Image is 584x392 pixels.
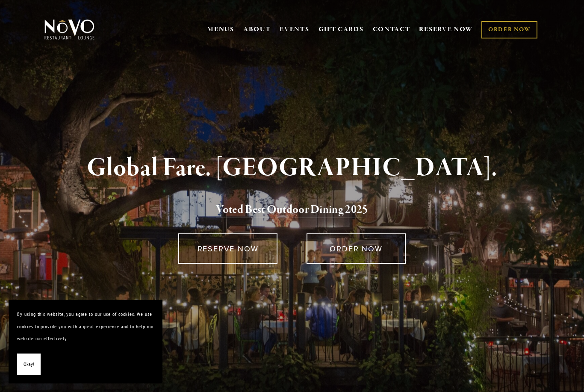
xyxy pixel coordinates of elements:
span: Okay! [24,358,34,371]
a: CONTACT [373,21,410,38]
a: GIFT CARDS [319,21,364,38]
a: RESERVE NOW [178,233,277,264]
a: EVENTS [280,25,309,34]
a: ORDER NOW [481,21,537,38]
a: ABOUT [243,25,271,34]
strong: Global Fare. [GEOGRAPHIC_DATA]. [87,152,497,184]
a: MENUS [207,25,234,34]
section: Cookie banner [9,300,162,383]
button: Okay! [17,354,41,375]
a: Voted Best Outdoor Dining 202 [216,202,362,218]
img: Novo Restaurant &amp; Lounge [43,19,96,40]
p: By using this website, you agree to our use of cookies. We use cookies to provide you with a grea... [17,308,154,345]
a: ORDER NOW [307,233,406,264]
h2: 5 [58,201,526,219]
a: RESERVE NOW [419,21,473,38]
